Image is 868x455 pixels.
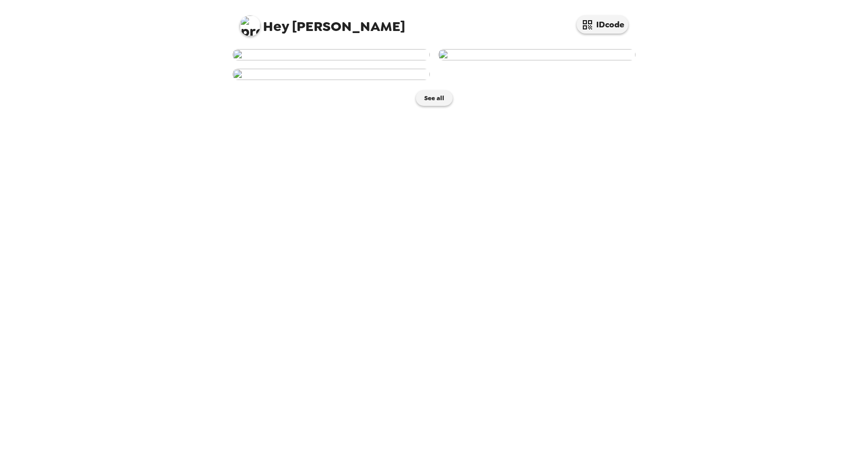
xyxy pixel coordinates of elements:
[240,10,405,34] span: [PERSON_NAME]
[438,49,636,60] img: user-247399
[577,15,628,34] button: IDcode
[263,17,289,36] span: Hey
[233,49,430,60] img: user-254686
[240,15,260,36] img: profile pic
[416,90,453,106] button: See all
[233,69,430,80] img: user-247398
